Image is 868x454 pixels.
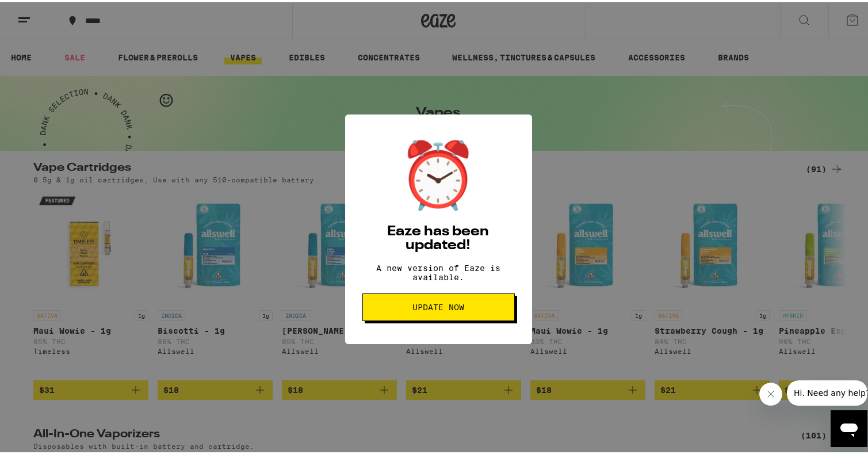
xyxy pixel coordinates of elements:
[362,223,515,250] h2: Eaze has been updated!
[831,408,867,445] iframe: Button to launch messaging window
[759,380,782,403] iframe: Close message
[362,291,515,319] button: Update Now
[398,135,479,211] div: ⏰
[362,261,515,280] p: A new version of Eaze is available.
[7,8,83,17] span: Hi. Need any help?
[412,301,464,309] span: Update Now
[787,378,867,403] iframe: Message from company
